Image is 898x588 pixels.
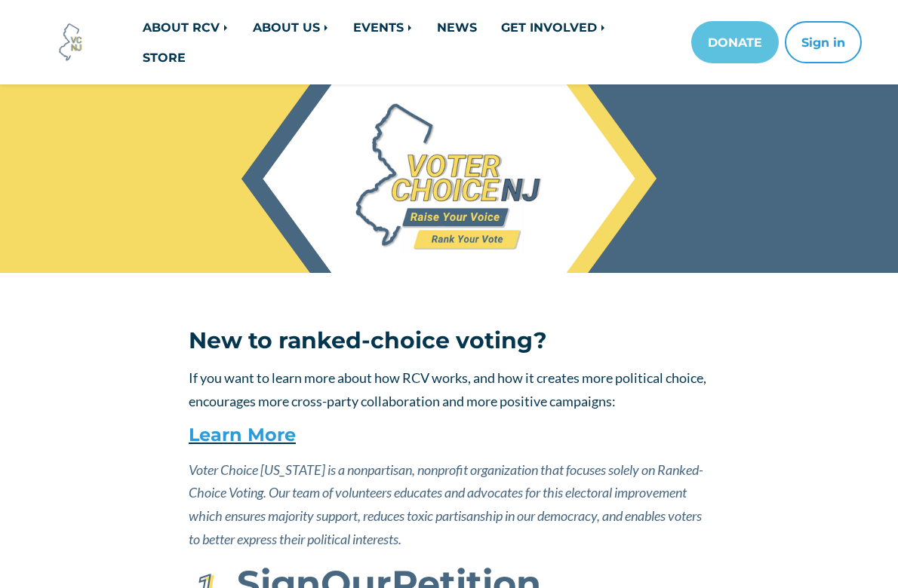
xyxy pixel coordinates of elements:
a: ABOUT US [241,12,341,42]
h3: New to ranked-choice voting? [189,327,709,354]
em: Voter Choice [US_STATE] is a nonpartisan, nonprofit organization that focuses solely on Ranked-Ch... [189,461,703,547]
img: Voter Choice NJ [51,22,91,63]
button: Sign in or sign up [785,21,862,63]
a: ABOUT RCV [131,12,241,42]
a: Learn More [189,424,296,446]
a: DONATE [691,21,779,63]
nav: Main navigation [131,12,860,72]
a: NEWS [425,12,489,42]
a: EVENTS [341,12,425,42]
a: GET INVOLVED [489,12,618,42]
p: If you want to learn more about how RCV works, and how it creates more political choice, encourag... [189,366,709,412]
a: STORE [131,42,198,72]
